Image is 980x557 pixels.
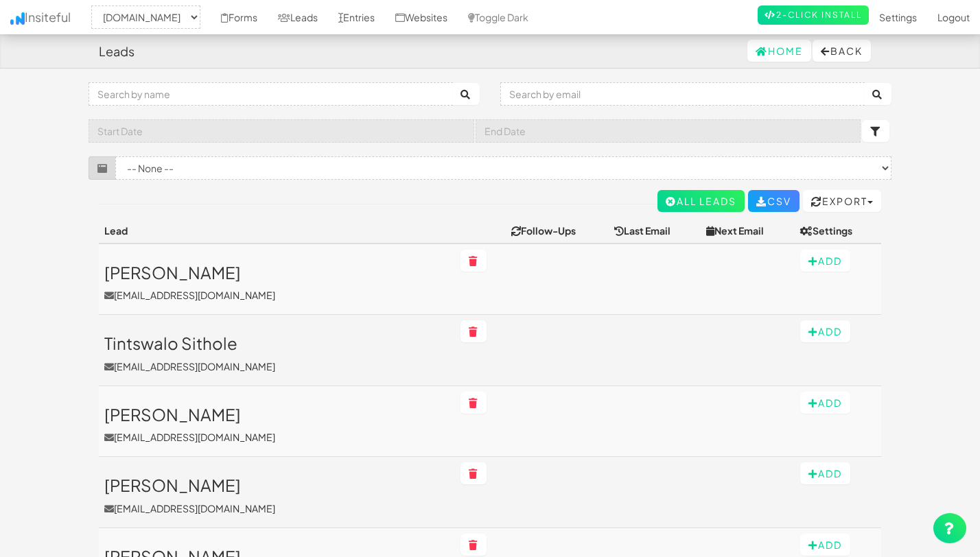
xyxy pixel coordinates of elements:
button: Add [800,534,850,556]
a: [PERSON_NAME][EMAIL_ADDRESS][DOMAIN_NAME] [104,263,450,302]
a: Tintswalo Sithole[EMAIL_ADDRESS][DOMAIN_NAME] [104,334,450,372]
th: Lead [99,218,455,244]
a: CSV [748,190,800,212]
input: End Date [476,119,861,143]
button: Export [803,190,881,212]
button: Back [813,40,871,62]
th: Next Email [701,218,795,244]
input: Search by email [500,82,865,106]
a: All Leads [657,190,745,212]
p: [EMAIL_ADDRESS][DOMAIN_NAME] [104,288,450,302]
p: [EMAIL_ADDRESS][DOMAIN_NAME] [104,430,450,444]
h4: Leads [99,45,135,58]
button: Add [800,392,850,414]
h3: [PERSON_NAME] [104,263,450,281]
th: Settings [795,218,881,244]
img: icon.png [10,12,25,25]
h3: [PERSON_NAME] [104,405,450,423]
input: Start Date [89,119,474,143]
input: Search by name [89,82,453,106]
button: Add [800,462,850,484]
a: Home [747,40,811,62]
th: Last Email [609,218,701,244]
p: [EMAIL_ADDRESS][DOMAIN_NAME] [104,501,450,515]
th: Follow-Ups [506,218,609,244]
button: Add [800,320,850,342]
button: Add [800,250,850,272]
p: [EMAIL_ADDRESS][DOMAIN_NAME] [104,359,450,373]
h3: [PERSON_NAME] [104,476,450,494]
h3: Tintswalo Sithole [104,334,450,352]
a: [PERSON_NAME][EMAIL_ADDRESS][DOMAIN_NAME] [104,405,450,444]
a: 2-Click Install [758,5,869,25]
a: [PERSON_NAME][EMAIL_ADDRESS][DOMAIN_NAME] [104,476,450,514]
